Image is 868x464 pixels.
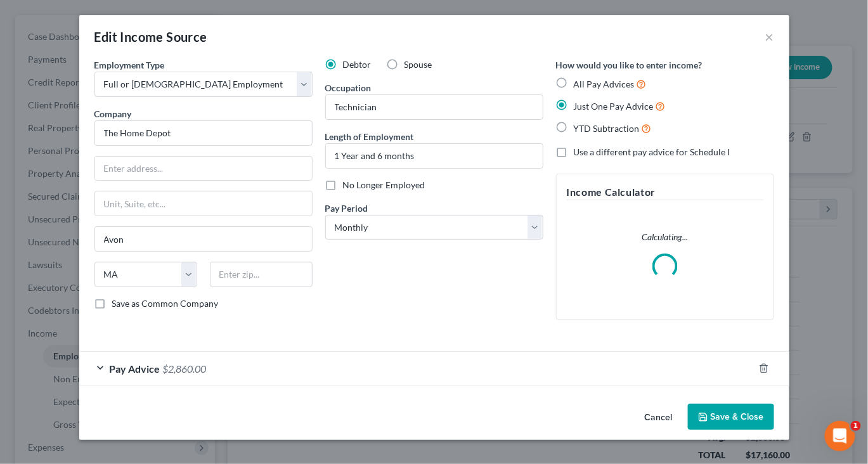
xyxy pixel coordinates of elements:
[556,58,703,72] label: How would you like to enter income?
[325,130,414,143] label: Length of Employment
[210,262,313,287] input: Enter zip...
[94,28,207,46] div: Edit Income Source
[95,157,312,181] input: Enter address...
[325,203,368,214] span: Pay Period
[95,191,312,216] input: Unit, Suite, etc...
[851,421,861,431] span: 1
[574,146,730,157] span: Use a different pay advice for Schedule I
[567,184,763,200] h5: Income Calculator
[343,59,372,70] span: Debtor
[343,179,425,190] span: No Longer Employed
[574,123,640,134] span: YTD Subtraction
[574,101,654,112] span: Just One Pay Advice
[94,60,165,70] span: Employment Type
[163,363,207,375] span: $2,860.00
[112,298,219,309] span: Save as Common Company
[765,29,774,44] button: ×
[110,363,160,375] span: Pay Advice
[635,405,683,430] button: Cancel
[326,144,543,168] input: ex: 2 years
[94,120,313,146] input: Search company by name...
[688,404,774,430] button: Save & Close
[825,421,855,451] iframe: Intercom live chat
[405,59,432,70] span: Spouse
[94,108,132,119] span: Company
[95,227,312,251] input: Enter city...
[567,231,763,243] p: Calculating...
[574,79,635,89] span: All Pay Advices
[325,81,372,94] label: Occupation
[326,95,543,119] input: --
